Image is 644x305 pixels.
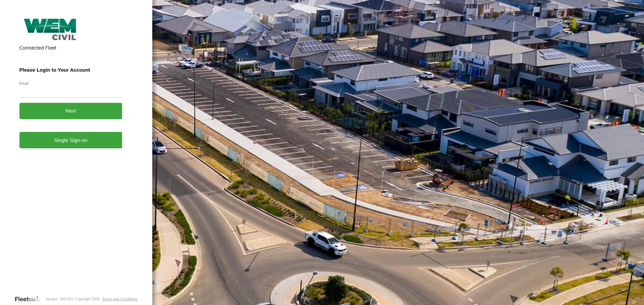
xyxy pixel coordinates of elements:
a: Terms and Conditions [102,297,138,301]
h3: Please Login to Your Account [19,67,122,73]
a: Visit our Website [14,296,45,302]
h2: Connected Fleet [19,44,122,51]
div: © Copyright 2025 - [71,297,138,301]
div: Version: 309.01 [45,297,71,301]
a: Single Sign-on [19,132,122,148]
button: Next [19,103,122,119]
label: Email [19,81,122,86]
img: WEM [19,19,81,40]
